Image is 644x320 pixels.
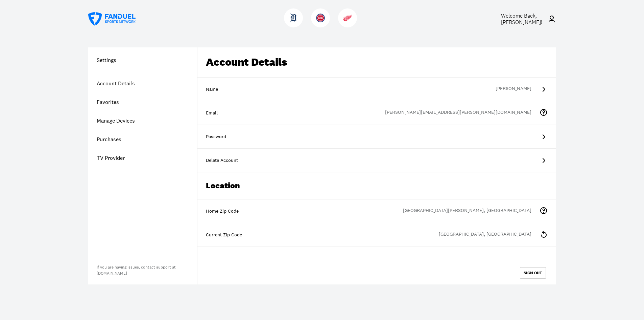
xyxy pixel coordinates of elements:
div: Delete Account [206,157,548,164]
a: TV Provider [88,149,197,167]
div: Location [197,172,556,199]
img: Pistons [316,14,325,22]
div: [PERSON_NAME] [496,85,540,93]
a: Welcome Back,[PERSON_NAME]! [486,13,556,25]
div: [PERSON_NAME][EMAIL_ADDRESS][PERSON_NAME][DOMAIN_NAME] [385,109,540,117]
a: Manage Devices [88,111,197,130]
div: [GEOGRAPHIC_DATA][PERSON_NAME], [GEOGRAPHIC_DATA] [403,207,540,215]
a: Purchases [88,130,197,149]
a: FanDuel Sports Network [88,12,136,26]
div: Home Zip Code [206,208,548,215]
button: SIGN OUT [520,267,546,279]
a: TigersTigers [284,22,306,29]
img: Red Wings [343,14,352,22]
h1: Settings [88,56,197,64]
div: Name [206,86,548,93]
div: Password [206,133,548,140]
img: Tigers [289,14,298,22]
div: Current Zip Code [206,232,548,238]
a: PistonsPistons [311,22,333,29]
a: Account Details [88,74,197,93]
div: Email [206,110,548,116]
a: If you are having issues, contact support at[DOMAIN_NAME] [97,264,176,276]
a: Favorites [88,93,197,111]
div: Account Details [197,47,556,78]
a: Red WingsRed Wings [338,22,360,29]
div: [GEOGRAPHIC_DATA], [GEOGRAPHIC_DATA] [439,231,540,239]
span: Welcome Back, [PERSON_NAME] ! [501,12,542,26]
